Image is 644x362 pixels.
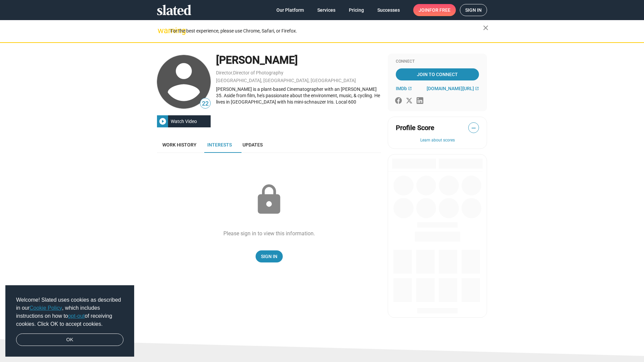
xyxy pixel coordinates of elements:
[312,4,341,16] a: Services
[429,4,450,16] span: for free
[216,86,381,105] div: [PERSON_NAME] is a plant-based Cinematographer with an [PERSON_NAME] 35. Aside from film, he's pa...
[419,4,450,16] span: Join
[396,86,407,91] span: IMDb
[237,137,268,153] a: Updates
[170,26,483,36] div: For the best experience, please use Chrome, Safari, or Firefox.
[233,70,283,75] a: Director of Photography
[343,4,369,16] a: Pricing
[157,115,211,127] button: Watch Video
[159,117,167,125] mat-icon: play_circle_filled
[396,123,434,132] span: Profile Score
[408,86,412,90] mat-icon: open_in_new
[168,115,200,127] div: Watch Video
[475,86,479,90] mat-icon: open_in_new
[243,142,263,147] span: Updates
[158,26,166,35] mat-icon: warning
[16,296,123,328] span: Welcome! Slated uses cookies as described in our , which includes instructions on how to of recei...
[377,4,400,16] span: Successes
[396,138,479,143] button: Learn about scores
[200,99,210,108] span: 22
[261,250,277,262] span: Sign In
[162,142,197,147] span: Work history
[397,68,478,80] span: Join To Connect
[207,142,232,147] span: Interests
[216,78,356,83] a: [GEOGRAPHIC_DATA], [GEOGRAPHIC_DATA], [GEOGRAPHIC_DATA]
[16,334,123,346] a: dismiss cookie message
[252,183,286,217] mat-icon: lock
[460,4,487,16] a: Sign in
[427,86,474,91] span: [DOMAIN_NAME][URL]
[465,4,482,16] span: Sign in
[396,68,479,80] a: Join To Connect
[413,4,456,16] a: Joinfor free
[232,71,233,75] span: ,
[349,4,364,16] span: Pricing
[216,53,381,67] div: [PERSON_NAME]
[482,24,490,32] mat-icon: close
[271,4,309,16] a: Our Platform
[276,4,304,16] span: Our Platform
[427,86,479,91] a: [DOMAIN_NAME][URL]
[317,4,335,16] span: Services
[157,137,202,153] a: Work history
[396,86,412,91] a: IMDb
[30,305,62,311] a: Cookie Policy
[223,230,315,237] div: Please sign in to view this information.
[68,313,85,319] a: opt-out
[469,124,479,132] span: —
[216,70,232,75] a: Director
[396,59,479,64] div: Connect
[202,137,237,153] a: Interests
[5,285,134,357] div: cookieconsent
[372,4,405,16] a: Successes
[256,250,283,262] a: Sign In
